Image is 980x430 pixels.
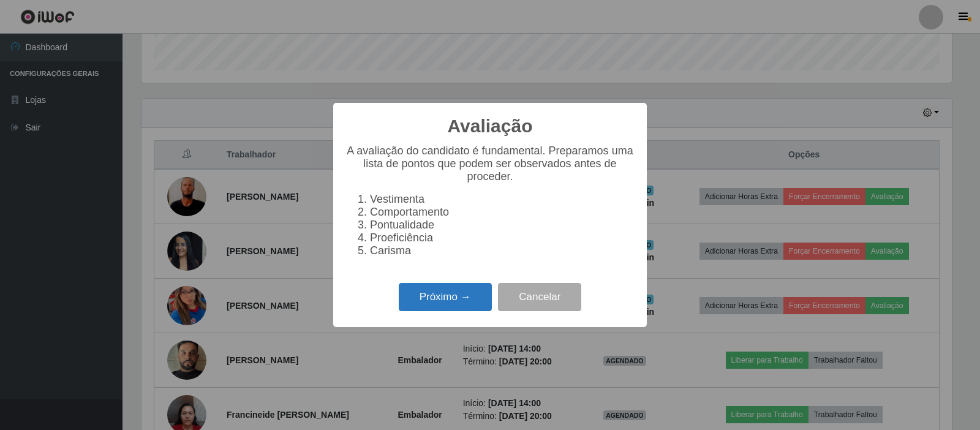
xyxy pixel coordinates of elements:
[370,244,635,257] li: Carisma
[370,206,635,219] li: Comportamento
[370,232,635,244] li: Proeficiência
[399,283,492,312] button: Próximo →
[345,145,635,183] p: A avaliação do candidato é fundamental. Preparamos uma lista de pontos que podem ser observados a...
[498,283,581,312] button: Cancelar
[448,115,533,137] h2: Avaliação
[370,193,635,206] li: Vestimenta
[370,219,635,232] li: Pontualidade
